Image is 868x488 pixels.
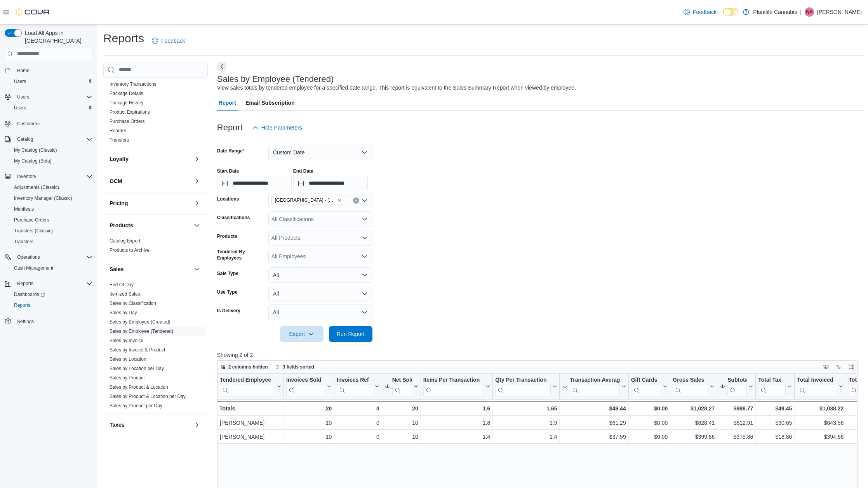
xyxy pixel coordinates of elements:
[217,84,576,92] div: View sales totals by tendered employee for a specified date range. This report is equivalent to t...
[720,376,753,396] button: Subtotal
[110,119,145,124] a: Purchase Orders
[268,267,372,283] button: All
[806,7,813,17] span: NA
[2,252,96,263] button: Operations
[217,62,226,71] button: Next
[110,155,129,163] h3: Loyalty
[110,319,170,325] span: Sales by Employee (Created)
[758,404,792,413] div: $49.45
[384,376,418,396] button: Net Sold
[2,315,96,327] button: Settings
[283,364,314,370] span: 3 fields sorted
[392,376,412,384] div: Net Sold
[846,362,856,372] button: Enter fullscreen
[110,301,156,306] a: Sales by Classification
[110,137,129,143] a: Transfers
[110,72,172,78] a: Inventory On Hand by Product
[2,92,96,102] button: Users
[14,239,33,245] span: Transfers
[275,196,336,204] span: [GEOGRAPHIC_DATA] - [GEOGRAPHIC_DATA]
[720,418,753,427] div: $612.91
[110,319,170,325] a: Sales by Employee (Created)
[337,376,373,384] div: Invoices Ref
[14,105,26,111] span: Users
[805,7,814,17] div: Nick Andruik
[286,376,325,384] div: Invoices Sold
[8,156,96,166] button: My Catalog (Beta)
[797,404,844,413] div: $1,038.22
[110,421,191,429] button: Taxes
[217,249,265,261] label: Tendered By Employees
[14,135,36,144] button: Catalog
[8,289,96,300] a: Dashboards
[293,168,313,174] label: End Date
[14,253,43,262] button: Operations
[16,8,50,16] img: Cova
[5,62,92,347] nav: Complex example
[217,196,239,202] label: Locations
[758,418,792,427] div: $30.65
[495,404,557,413] div: 1.65
[673,376,715,396] button: Gross Sales
[727,376,747,384] div: Subtotal
[8,263,96,273] button: Cash Management
[384,404,418,413] div: 20
[570,376,619,384] div: Transaction Average
[817,7,862,17] p: [PERSON_NAME]
[673,404,715,413] div: $1,028.27
[110,109,150,115] a: Product Expirations
[220,418,281,427] div: [PERSON_NAME]
[14,172,92,181] span: Inventory
[110,329,173,334] a: Sales by Employee (Tendered)
[192,177,202,186] button: OCM
[110,291,140,297] a: Itemized Sales
[220,376,281,396] button: Tendered Employee
[17,136,33,142] span: Catalog
[217,168,239,174] label: Start Date
[245,95,295,111] span: Email Subscription
[2,118,96,129] button: Customers
[192,265,202,274] button: Sales
[14,253,92,262] span: Operations
[110,238,140,244] a: Catalog Export
[110,421,125,429] h3: Taxes
[14,92,92,102] span: Users
[673,432,715,441] div: $399.86
[17,94,29,100] span: Users
[110,118,145,125] span: Purchase Orders
[8,193,96,204] button: Inventory Manager (Classic)
[217,148,245,154] label: Date Range
[673,418,715,427] div: $628.41
[14,228,53,234] span: Transfers (Classic)
[11,77,92,86] span: Users
[14,265,53,271] span: Cash Management
[423,376,484,396] div: Items Per Transaction
[217,289,237,295] label: Use Type
[8,215,96,225] button: Purchase Orders
[337,330,365,338] span: Run Report
[110,155,191,163] button: Loyalty
[758,376,786,396] div: Total Tax
[834,362,843,372] button: Display options
[110,403,162,408] a: Sales by Product per Day
[337,432,379,441] div: 0
[192,221,202,230] button: Products
[11,156,92,166] span: My Catalog (Beta)
[272,362,317,372] button: 3 fields sorted
[384,418,418,427] div: 10
[11,290,48,299] a: Dashboards
[495,432,557,441] div: 1.4
[14,147,57,153] span: My Catalog (Classic)
[110,91,143,96] a: Package Details
[17,318,34,325] span: Settings
[337,376,379,396] button: Invoices Ref
[110,375,145,381] a: Sales by Product
[268,286,372,301] button: All
[285,326,319,342] span: Export
[8,300,96,311] button: Reports
[14,317,37,326] a: Settings
[103,236,208,258] div: Products
[217,123,243,132] h3: Report
[17,67,30,74] span: Home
